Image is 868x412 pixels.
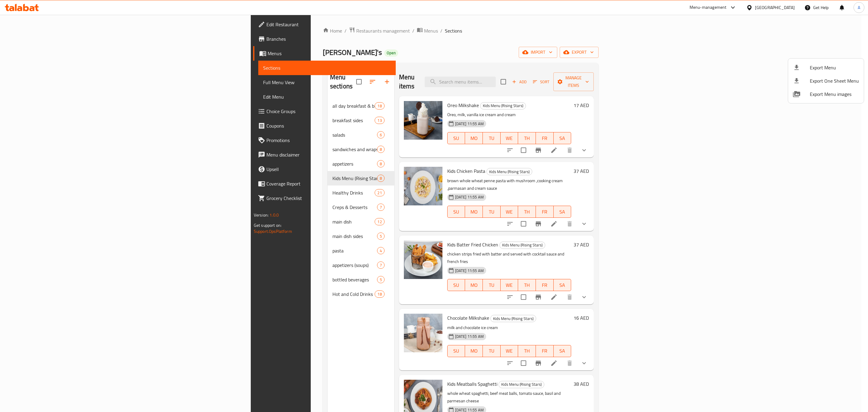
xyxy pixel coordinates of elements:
[810,77,859,84] span: Export One Sheet Menu
[788,61,864,74] li: Export menu items
[788,74,864,87] li: Export one sheet menu items
[788,87,864,101] li: Export Menu images
[810,64,859,71] span: Export Menu
[810,90,859,98] span: Export Menu images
